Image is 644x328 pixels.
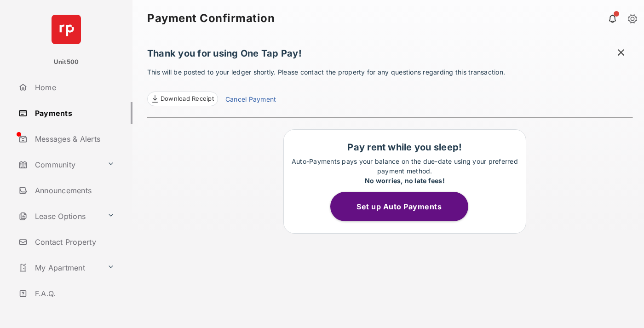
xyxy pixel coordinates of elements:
div: No worries, no late fees! [288,176,521,185]
a: My Apartment [15,257,103,279]
a: Contact Property [15,231,132,253]
a: Set up Auto Payments [330,202,479,211]
a: Home [15,76,132,98]
p: Unit500 [54,58,79,67]
p: This will be posted to your ledger shortly. Please contact the property for any questions regardi... [147,67,633,106]
a: F.A.Q. [15,282,132,305]
a: Announcements [15,179,132,201]
img: svg+xml;base64,PHN2ZyB4bWxucz0iaHR0cDovL3d3dy53My5vcmcvMjAwMC9zdmciIHdpZHRoPSI2NCIgaGVpZ2h0PSI2NC... [52,15,81,44]
a: Messages & Alerts [15,128,132,150]
button: Set up Auto Payments [330,192,468,221]
strong: Payment Confirmation [147,13,275,24]
p: Auto-Payments pays your balance on the due-date using your preferred payment method. [288,156,521,185]
span: Download Receipt [161,94,214,104]
a: Community [15,154,103,176]
a: Download Receipt [147,92,218,106]
a: Lease Options [15,205,103,227]
a: Cancel Payment [225,94,276,106]
h1: Thank you for using One Tap Pay! [147,48,633,63]
h1: Pay rent while you sleep! [288,142,521,153]
a: Payments [15,102,132,124]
